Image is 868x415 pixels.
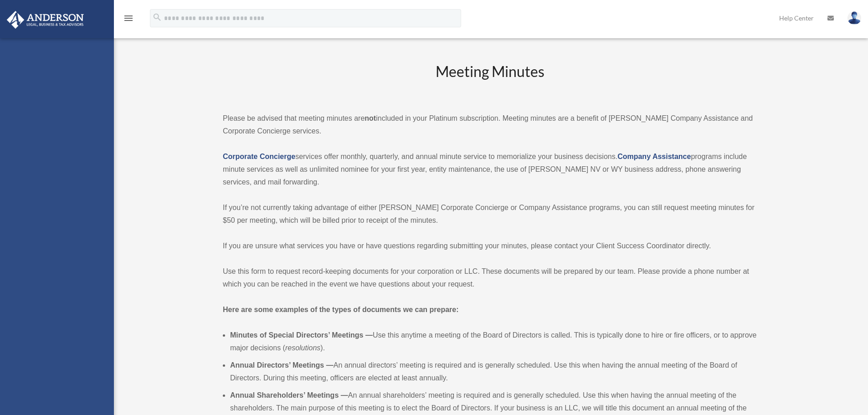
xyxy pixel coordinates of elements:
[223,240,757,252] p: If you are unsure what services you have or have questions regarding submitting your minutes, ple...
[230,359,757,384] li: An annual directors’ meeting is required and is generally scheduled. Use this when having the ann...
[223,61,757,99] h2: Meeting Minutes
[365,114,376,122] strong: not
[223,306,459,313] strong: Here are some examples of the types of documents we can prepare:
[123,16,134,24] a: menu
[230,329,757,354] li: Use this anytime a meeting of the Board of Directors is called. This is typically done to hire or...
[285,344,320,352] em: resolutions
[223,153,295,160] a: Corporate Concierge
[230,331,373,339] b: Minutes of Special Directors’ Meetings —
[230,391,348,399] b: Annual Shareholders’ Meetings —
[847,11,861,25] img: User Pic
[230,361,334,369] b: Annual Directors’ Meetings —
[223,112,757,138] p: Please be advised that meeting minutes are included in your Platinum subscription. Meeting minute...
[123,13,134,24] i: menu
[223,201,757,227] p: If you’re not currently taking advantage of either [PERSON_NAME] Corporate Concierge or Company A...
[223,150,757,189] p: services offer monthly, quarterly, and annual minute service to memorialize your business decisio...
[223,265,757,291] p: Use this form to request record-keeping documents for your corporation or LLC. These documents wi...
[617,153,691,160] a: Company Assistance
[152,12,162,22] i: search
[4,11,87,29] img: Anderson Advisors Platinum Portal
